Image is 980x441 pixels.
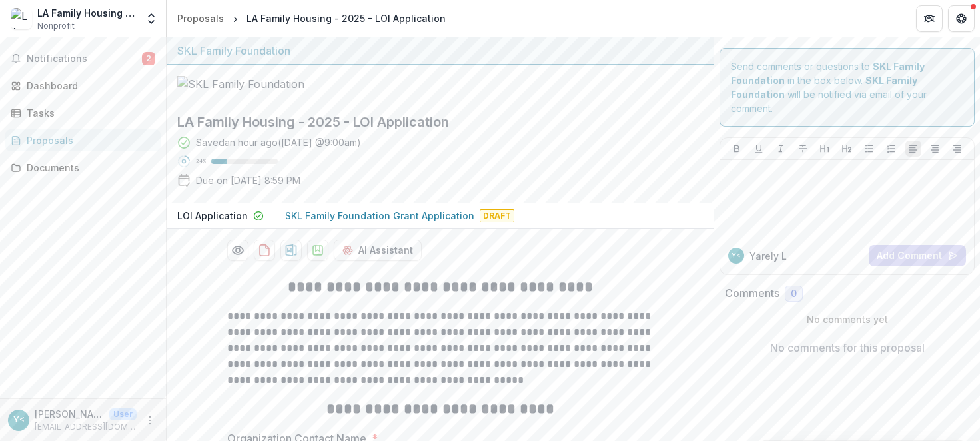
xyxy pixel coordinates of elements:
div: Send comments or questions to in the box below. will be notified via email of your comment. [720,48,975,127]
img: SKL Family Foundation [177,76,310,92]
button: Underline [751,141,767,157]
p: No comments for this proposal [770,340,925,356]
p: Yarely L [749,249,787,263]
button: Italicize [773,141,789,157]
div: Proposals [177,11,224,25]
button: Open entity switcher [142,5,161,32]
span: Nonprofit [37,20,75,32]
nav: breadcrumb [172,9,451,28]
button: Add Comment [869,245,966,266]
button: Align Center [927,141,943,157]
button: Heading 2 [839,141,855,157]
img: LA Family Housing Corporation [11,8,32,29]
h2: Comments [725,287,779,300]
div: Saved an hour ago ( [DATE] @ 9:00am ) [196,135,361,149]
button: Strike [795,141,811,157]
div: LA Family Housing Corporation [37,6,137,20]
div: Yarely Lopez <ylopez@lafh.org> <ylopez@lafh.org> [732,252,741,259]
a: Dashboard [5,75,161,97]
a: Tasks [5,102,161,124]
button: Partners [916,5,943,32]
button: Bold [729,141,745,157]
button: Heading 1 [817,141,833,157]
p: [PERSON_NAME] <[EMAIL_ADDRESS][DOMAIN_NAME]> <[EMAIL_ADDRESS][DOMAIN_NAME]> [35,407,104,421]
div: SKL Family Foundation [177,43,703,59]
a: Proposals [172,9,229,28]
div: LA Family Housing - 2025 - LOI Application [246,11,446,25]
span: 2 [142,52,155,65]
p: SKL Family Foundation Grant Application [285,209,474,222]
p: LOI Application [177,209,248,222]
button: AI Assistant [334,240,422,261]
p: No comments yet [725,312,969,326]
div: Documents [27,161,150,175]
p: [EMAIL_ADDRESS][DOMAIN_NAME] [35,421,137,433]
button: download-proposal [307,240,328,261]
button: Align Left [905,141,921,157]
button: Bullet List [861,141,877,157]
p: Due on [DATE] 8:59 PM [196,173,300,187]
button: Preview b34f5333-f435-43bb-bfd8-0b95e6ae1c69-1.pdf [227,240,248,261]
div: Dashboard [27,79,150,93]
a: Documents [5,157,161,179]
p: User [109,408,137,420]
button: Ordered List [883,141,899,157]
a: Proposals [5,129,161,151]
button: Align Right [949,141,965,157]
button: Get Help [948,5,975,32]
span: Draft [480,209,514,222]
button: download-proposal [254,240,275,261]
h2: LA Family Housing - 2025 - LOI Application [177,114,682,130]
span: Notifications [27,53,142,65]
button: Notifications2 [5,48,161,69]
button: More [142,412,158,428]
span: 0 [791,288,797,300]
p: 24 % [196,157,206,166]
div: Tasks [27,106,150,120]
div: Proposals [27,133,150,147]
div: Yarely Lopez <ylopez@lafh.org> <ylopez@lafh.org> [13,416,25,424]
button: download-proposal [280,240,302,261]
